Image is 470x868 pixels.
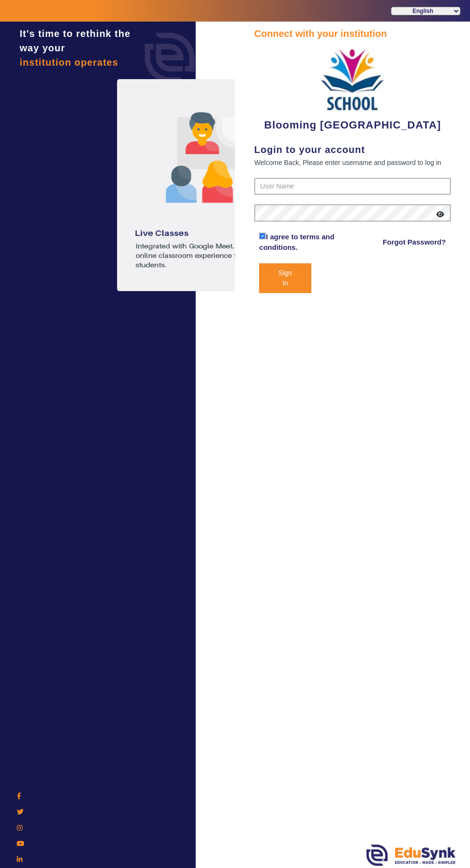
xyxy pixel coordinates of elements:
[254,26,451,41] div: Connect with your institution
[383,236,446,248] a: Forgot Password?
[259,233,334,252] a: I agree to terms and conditions.
[117,79,318,291] img: login1.png
[20,28,130,53] span: It's time to rethink the way your
[366,845,456,866] img: edusynk.png
[20,57,118,68] span: institution operates
[259,263,311,293] button: Sign In
[134,22,206,94] img: login.png
[254,157,451,168] div: Welcome Back, Please enter username and password to log in
[254,178,451,195] input: User Name
[317,41,388,117] img: 3e5c6726-73d6-4ac3-b917-621554bbe9c3
[254,142,451,157] div: Login to your account
[254,41,451,133] div: Blooming [GEOGRAPHIC_DATA]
